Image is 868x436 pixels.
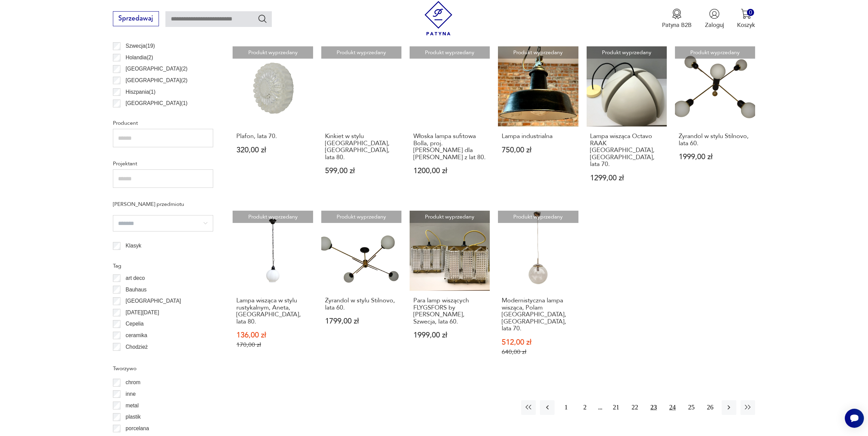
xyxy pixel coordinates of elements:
[113,159,213,168] p: Projektant
[113,364,213,373] p: Tworzywo
[747,9,754,16] div: 0
[737,21,755,29] p: Koszyk
[609,400,623,415] button: 21
[236,332,309,339] p: 136,00 zł
[703,400,718,415] button: 26
[126,331,147,340] p: ceramika
[126,319,144,328] p: Cepelia
[236,297,309,325] h3: Lampa wisząca w stylu rustykalnym, Aneta, [GEOGRAPHIC_DATA], lata 80.
[126,378,140,387] p: chrom
[684,400,698,415] button: 25
[258,14,267,24] button: Szukaj
[126,76,187,85] p: [GEOGRAPHIC_DATA] ( 2 )
[675,46,755,197] a: Produkt wyprzedanyŻyrandol w stylu Stilnovo, lata 60.Żyrandol w stylu Stilnovo, lata 60.1999,00 zł
[126,99,187,108] p: [GEOGRAPHIC_DATA] ( 1 )
[665,400,680,415] button: 24
[502,297,575,332] h3: Modernistyczna lampa wisząca, Polam [GEOGRAPHIC_DATA], [GEOGRAPHIC_DATA], lata 70.
[126,241,141,250] p: Klasyk
[325,318,398,325] p: 1799,00 zł
[737,9,755,29] button: 0Koszyk
[590,175,663,182] p: 1299,00 zł
[662,21,692,29] p: Patyna B2B
[679,153,752,161] p: 1999,00 zł
[662,9,692,29] a: Ikona medaluPatyna B2B
[577,400,592,415] button: 2
[662,9,692,29] button: Patyna B2B
[321,211,401,372] a: Produkt wyprzedanyŻyrandol w stylu Stilnovo, lata 60.Żyrandol w stylu Stilnovo, lata 60.1799,00 zł
[113,11,159,26] button: Sprzedawaj
[233,211,313,372] a: Produkt wyprzedanyLampa wisząca w stylu rustykalnym, Aneta, Polska, lata 80.Lampa wisząca w stylu...
[126,274,145,283] p: art deco
[126,64,187,73] p: [GEOGRAPHIC_DATA] ( 2 )
[498,46,578,197] a: Produkt wyprzedanyLampa industrialnaLampa industrialna750,00 zł
[559,400,573,415] button: 1
[410,211,490,372] a: Produkt wyprzedanyPara lamp wiszących FLYGSFORS by W. Berndt, Szwecja, lata 60.Para lamp wiszącyc...
[410,46,490,197] a: Produkt wyprzedanyWłoska lampa sufitowa Bolla, proj. Elio Martinelli dla Martinelli Luce z lat 80...
[113,119,213,127] p: Producent
[705,9,724,29] button: Zaloguj
[325,133,398,161] h3: Kinkiet w stylu [GEOGRAPHIC_DATA], [GEOGRAPHIC_DATA], lata 80.
[126,53,153,62] p: Holandia ( 2 )
[126,88,156,96] p: Hiszpania ( 1 )
[236,133,309,140] h3: Plafon, lata 70.
[421,1,456,35] img: Patyna - sklep z meblami i dekoracjami vintage
[705,21,724,29] p: Zaloguj
[590,133,663,168] h3: Lampa wisząca Octavo RAAK [GEOGRAPHIC_DATA], [GEOGRAPHIC_DATA], lata 70.
[126,42,155,50] p: Szwecja ( 19 )
[628,400,642,415] button: 22
[233,46,313,197] a: Produkt wyprzedanyPlafon, lata 70.Plafon, lata 70.320,00 zł
[741,9,751,19] img: Ikona koszyka
[709,9,720,19] img: Ikonka użytkownika
[113,16,159,22] a: Sprzedawaj
[126,354,146,363] p: Ćmielów
[413,167,486,175] p: 1200,00 zł
[126,424,149,433] p: porcelana
[126,285,147,294] p: Bauhaus
[413,133,486,161] h3: Włoska lampa sufitowa Bolla, proj. [PERSON_NAME] dla [PERSON_NAME] z lat 80.
[325,167,398,175] p: 599,00 zł
[325,297,398,311] h3: Żyrandol w stylu Stilnovo, lata 60.
[502,339,575,346] p: 512,00 zł
[126,390,135,399] p: inne
[413,297,486,325] h3: Para lamp wiszących FLYGSFORS by [PERSON_NAME], Szwecja, lata 60.
[845,409,864,428] iframe: Smartsupp widget button
[126,297,181,305] p: [GEOGRAPHIC_DATA]
[646,400,661,415] button: 23
[502,147,575,154] p: 750,00 zł
[498,211,578,372] a: Produkt wyprzedanyModernistyczna lampa wisząca, Polam Wrocław, Polska, lata 70.Modernistyczna lam...
[113,200,213,209] p: [PERSON_NAME] przedmiotu
[236,147,309,154] p: 320,00 zł
[236,341,309,348] p: 170,00 zł
[502,133,575,140] h3: Lampa industrialna
[126,412,141,421] p: plastik
[113,261,213,270] p: Tag
[413,332,486,339] p: 1999,00 zł
[126,401,138,410] p: metal
[126,308,159,317] p: [DATE][DATE]
[321,46,401,197] a: Produkt wyprzedanyKinkiet w stylu Memphis, Niemcy, lata 80.Kinkiet w stylu [GEOGRAPHIC_DATA], [GE...
[672,9,682,19] img: Ikona medalu
[587,46,667,197] a: Produkt wyprzedanyLampa wisząca Octavo RAAK Amsterdam, Holandia, lata 70.Lampa wisząca Octavo RAA...
[502,348,575,356] p: 640,00 zł
[679,133,752,147] h3: Żyrandol w stylu Stilnovo, lata 60.
[126,343,148,351] p: Chodzież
